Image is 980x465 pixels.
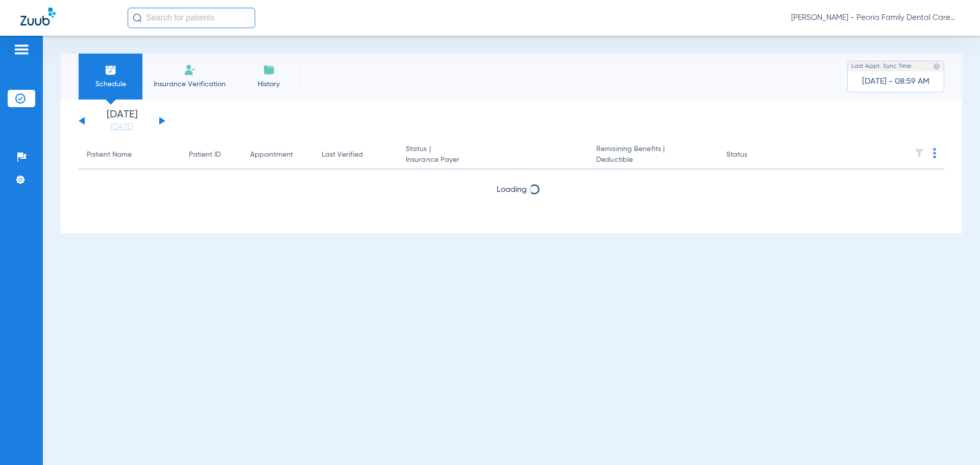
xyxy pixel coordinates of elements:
input: Search for patients [128,8,255,28]
li: [DATE] [91,110,153,132]
img: group-dot-blue.svg [933,148,936,158]
div: Appointment [250,150,293,160]
a: [DATE] [91,122,153,132]
div: Patient Name [87,150,173,160]
span: Insurance Verification [150,79,229,89]
div: Patient ID [189,150,234,160]
span: Insurance Payer [406,155,580,165]
div: Last Verified [322,150,389,160]
div: Appointment [250,150,305,160]
th: Status [718,141,787,169]
span: [DATE] - 08:59 AM [862,77,929,87]
img: filter.svg [914,148,924,158]
span: Schedule [86,79,135,89]
img: Manual Insurance Verification [184,64,196,76]
div: Last Verified [322,150,363,160]
span: Last Appt. Sync Time: [851,61,913,71]
th: Status | [398,141,588,169]
div: Patient ID [189,150,221,160]
img: History [263,64,275,76]
span: History [244,79,293,89]
div: Patient Name [87,150,132,160]
img: hamburger-icon [13,43,30,56]
img: Zuub Logo [20,8,56,26]
span: [PERSON_NAME] - Peoria Family Dental Care [791,13,960,23]
img: Search Icon [133,13,142,22]
img: Schedule [105,64,117,76]
span: Loading [497,186,527,194]
img: last sync help info [933,63,940,70]
span: Deductible [596,155,709,165]
th: Remaining Benefits | [588,141,718,169]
